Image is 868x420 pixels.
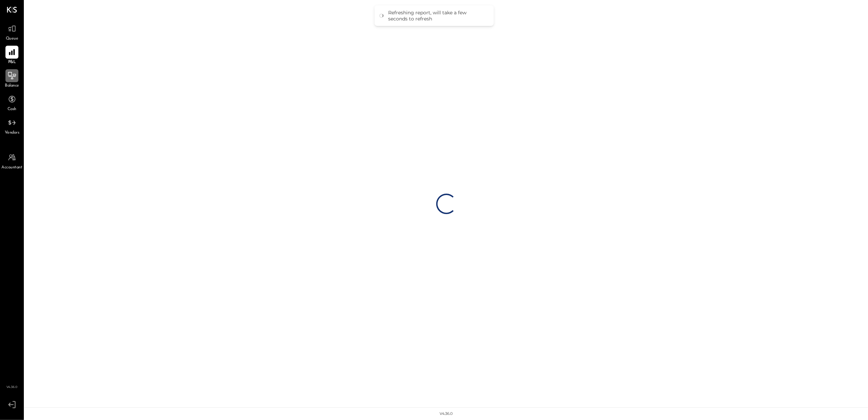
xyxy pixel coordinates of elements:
span: P&L [8,59,16,65]
div: Refreshing report, will take a few seconds to refresh [388,10,487,22]
span: Balance [5,83,19,89]
a: Queue [0,22,23,42]
span: Accountant [2,165,22,171]
a: Cash [0,93,23,112]
a: Accountant [0,151,23,171]
span: Vendors [5,130,19,136]
span: Queue [6,36,18,42]
a: Vendors [0,116,23,136]
a: P&L [0,46,23,65]
div: v 4.36.0 [440,411,453,417]
span: Cash [7,106,16,112]
a: Balance [0,69,23,89]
